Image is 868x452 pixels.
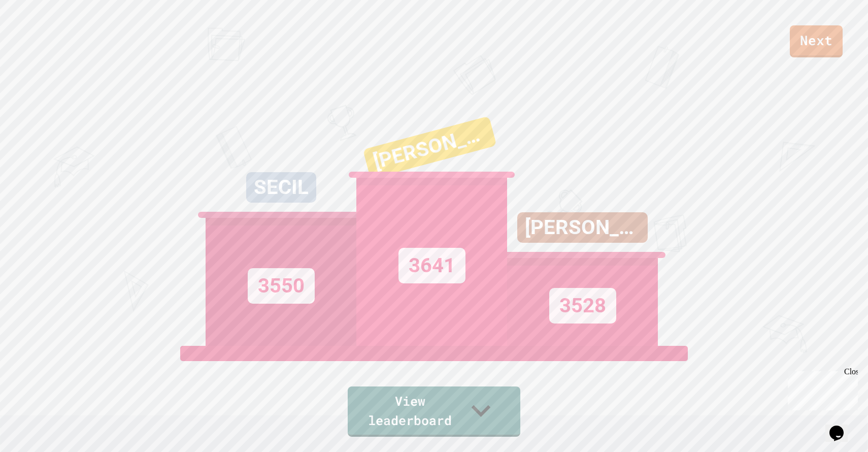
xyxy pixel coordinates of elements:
div: 3550 [248,268,315,304]
a: View leaderboard [348,386,520,437]
div: Chat with us now!Close [4,4,70,64]
div: [PERSON_NAME] [517,212,648,243]
div: 3641 [398,248,465,283]
div: [PERSON_NAME] [363,116,497,179]
a: Next [790,25,843,57]
iframe: chat widget [825,411,858,442]
div: SECIL [246,172,316,203]
iframe: chat widget [784,367,858,410]
div: 3528 [549,288,616,324]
